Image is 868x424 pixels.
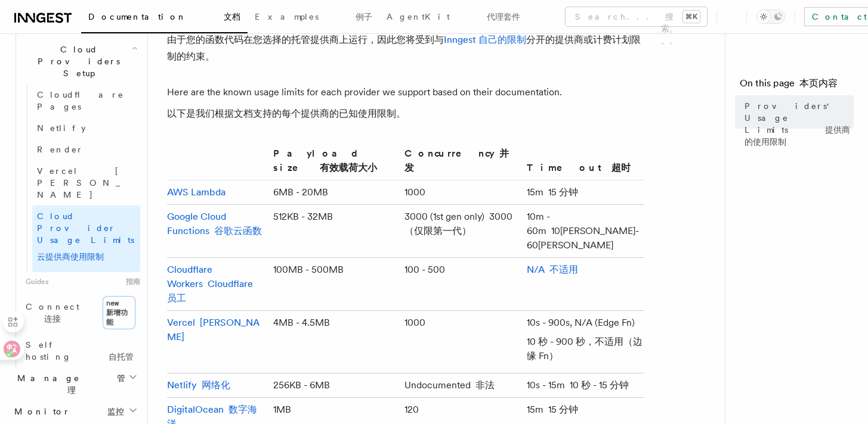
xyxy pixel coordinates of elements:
[32,139,140,160] a: Render
[202,379,230,391] font: 网络化
[268,258,400,311] td: 100MB - 500MB
[379,4,527,32] a: AgentKit 代理套件
[549,264,578,275] font: 不适用
[548,186,578,198] font: 15 分钟
[570,379,629,391] font: 10 秒 - 15 分钟
[548,404,578,415] font: 15 分钟
[522,373,644,398] td: 10s - 15m
[32,205,140,272] a: Cloud Provider Usage Limits云提供商使用限制
[400,311,522,373] td: 1000
[167,211,262,236] a: Google Cloud Functions 谷歌云函数
[214,225,262,236] font: 谷歌云函数
[21,39,140,84] button: Cloud Providers Setup
[799,77,838,89] font: 本页内容
[255,12,372,21] span: Examples
[527,264,578,275] a: N/A 不适用
[444,34,526,45] a: Inngest 自己的限制
[32,117,140,139] a: Netlify
[10,372,128,396] span: Manage
[37,252,104,261] font: 云提供商使用限制
[487,12,520,21] font: 代理套件
[400,205,522,258] td: 3000 (1st gen only)
[740,95,854,152] a: Providers' Usage Limits 提供商的使用限制
[268,180,400,205] td: 6MB - 20MB
[37,166,137,199] font: [PERSON_NAME]
[37,123,86,133] span: Netlify
[21,84,140,272] div: Cloud Providers Setup
[167,317,260,342] a: Vercel [PERSON_NAME]
[106,308,128,326] font: 新增功能
[37,145,84,154] span: Render
[109,352,134,361] font: 自托管
[566,7,707,26] button: Search... 搜索。。。⌘K
[527,336,642,361] font: 10 秒 - 900 秒，不适用（边缘 Fn）
[32,84,140,117] a: Cloudflare Pages
[167,317,260,342] font: [PERSON_NAME]
[44,314,61,323] font: 连接
[611,162,631,173] font: 超时
[32,160,140,205] a: Vercel [PERSON_NAME]
[81,4,248,33] a: Documentation 文档
[126,278,140,286] font: 指南
[248,4,379,32] a: Examples 例子
[400,373,522,398] td: Undocumented
[88,12,240,21] span: Documentation
[522,311,644,373] td: 10s - 900s, N/A (Edge Fn)
[320,162,377,173] font: 有效载荷大小
[683,11,700,23] kbd: ⌘K
[167,108,406,119] font: 以下是我们根据文档支持的每个提供商的已知使用限制。
[268,205,400,258] td: 512KB - 32MB
[167,34,641,62] font: 由于您的函数代码在您选择的托管提供商上运行，因此您将受到与 分开的提供商或计费计划限制的约束。
[37,166,137,199] span: Vercel
[356,12,372,21] font: 例子
[10,406,124,417] span: Monitor
[21,334,140,367] a: Self hosting 自托管
[522,205,644,258] td: 10m - 60m
[107,407,124,416] font: 监控
[522,180,644,205] td: 15m
[387,12,520,21] span: AgentKit
[400,146,522,180] th: Concurrency
[103,296,135,329] span: new
[756,10,785,24] button: Toggle dark mode
[10,401,140,422] button: Monitor 监控
[745,100,854,148] span: Providers' Usage Limits
[400,180,522,205] td: 1000
[661,12,678,45] font: 搜索。。。
[26,302,98,323] span: Connect
[224,12,240,21] font: 文档
[268,146,400,180] th: Payload size
[21,272,140,291] span: Guides
[10,367,140,401] button: Manage 管理
[527,225,639,251] font: 10[PERSON_NAME]- 60[PERSON_NAME]
[37,211,134,261] span: Cloud Provider Usage Limits
[400,258,522,311] td: 100 - 500
[167,186,226,198] a: AWS Lambda
[167,379,230,391] a: Netlify 网络化
[268,373,400,398] td: 256KB - 6MB
[167,84,644,127] p: Here are the known usage limits for each provider we support based on their documentation.
[167,278,253,304] font: Cloudflare 员工
[475,379,495,391] font: 非法
[268,311,400,373] td: 4MB - 4.5MB
[740,76,854,95] h4: On this page
[37,90,124,111] span: Cloudflare Pages
[21,291,140,334] a: Connect 连接new 新增功能
[522,146,644,180] th: Timeout
[167,264,253,304] a: Cloudflare Workers Cloudflare 员工
[21,43,132,79] span: Cloud Providers Setup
